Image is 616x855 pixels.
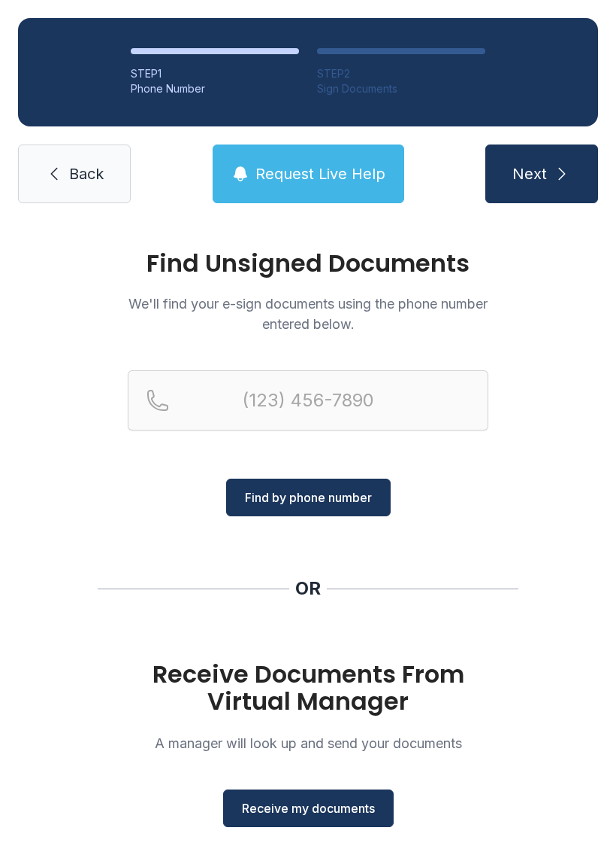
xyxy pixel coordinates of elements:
[128,294,488,334] p: We'll find your e-sign documents using the phone number entered below.
[317,66,485,81] div: STEP 2
[131,81,299,96] div: Phone Number
[128,251,488,275] h1: Find Unsigned Documents
[128,733,488,753] p: A manager will look up and send your documents
[255,163,385,184] span: Request Live Help
[317,81,485,96] div: Sign Documents
[245,488,372,507] span: Find by phone number
[512,163,547,184] span: Next
[131,66,299,81] div: STEP 1
[242,799,375,817] span: Receive my documents
[128,370,488,431] input: Reservation phone number
[69,163,104,184] span: Back
[128,661,488,715] h1: Receive Documents From Virtual Manager
[295,577,321,601] div: OR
